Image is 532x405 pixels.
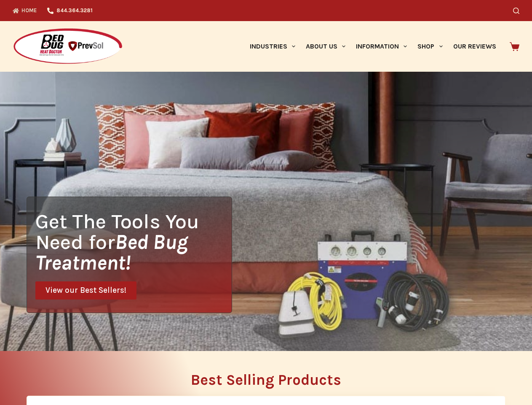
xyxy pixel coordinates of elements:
button: Search [513,8,519,14]
img: Prevsol/Bed Bug Heat Doctor [13,28,123,65]
a: Industries [244,21,300,72]
span: View our Best Sellers! [45,286,126,294]
a: About Us [300,21,350,72]
a: View our Best Sellers! [35,281,136,300]
nav: Primary [244,21,501,72]
a: Our Reviews [448,21,501,72]
h2: Best Selling Products [27,373,505,387]
a: Information [351,21,412,72]
i: Bed Bug Treatment! [35,230,188,275]
h1: Get The Tools You Need for [35,211,232,273]
a: Shop [412,21,448,72]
